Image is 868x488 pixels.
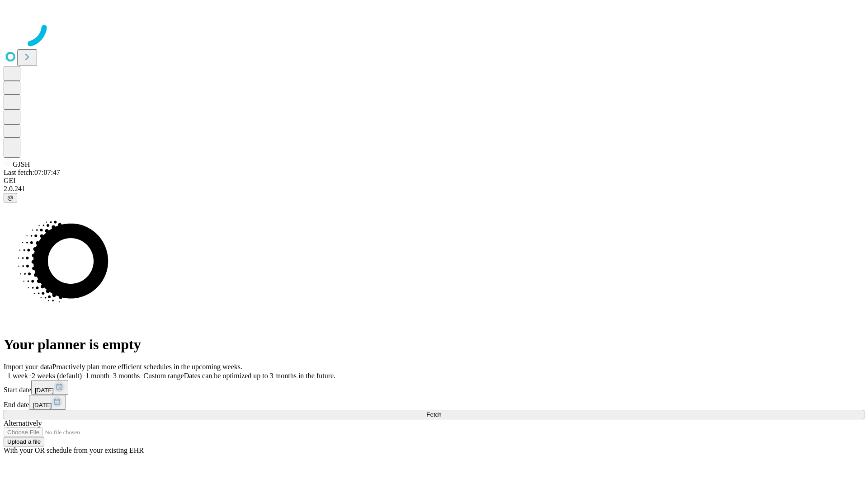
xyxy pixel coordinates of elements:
[4,419,42,427] span: Alternatively
[13,160,30,168] span: GJSH
[32,372,82,380] span: 2 weeks (default)
[52,363,242,371] span: Proactively plan more efficient schedules in the upcoming weeks.
[4,395,864,410] div: End date
[4,177,864,185] div: GEI
[184,372,335,380] span: Dates can be optimized up to 3 months in the future.
[4,336,864,353] h1: Your planner is empty
[4,410,864,419] button: Fetch
[4,363,52,371] span: Import your data
[29,395,66,410] button: [DATE]
[31,380,68,395] button: [DATE]
[113,372,140,380] span: 3 months
[426,411,441,418] span: Fetch
[4,193,17,202] button: @
[7,194,14,201] span: @
[4,380,864,395] div: Start date
[4,185,864,193] div: 2.0.241
[4,437,44,446] button: Upload a file
[35,387,54,394] span: [DATE]
[7,372,28,380] span: 1 week
[143,372,184,380] span: Custom range
[4,169,60,176] span: Last fetch: 07:07:47
[4,446,144,454] span: With your OR schedule from your existing EHR
[33,402,52,408] span: [DATE]
[85,372,109,380] span: 1 month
